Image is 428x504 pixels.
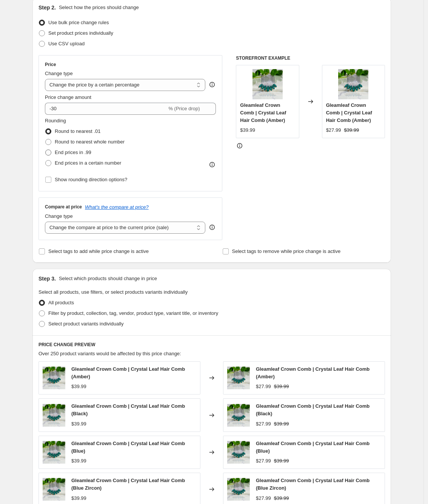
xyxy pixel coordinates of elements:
[227,367,250,389] img: haerime-gleamleaf-green-main_80x.jpg
[71,457,86,465] div: $39.99
[85,204,149,210] button: What's the compare at price?
[43,478,65,501] img: haerime-gleamleaf-green-main_80x.jpg
[45,118,66,123] span: Rounding
[236,55,385,61] h6: STOREFRONT EXAMPLE
[256,420,271,428] div: $27.99
[326,126,341,134] div: $27.99
[55,128,100,134] span: Round to nearest .01
[48,248,149,254] span: Select tags to add while price change is active
[71,495,86,502] div: $39.99
[43,404,65,427] img: haerime-gleamleaf-green-main_80x.jpg
[55,139,125,145] span: Round to nearest whole number
[208,81,216,88] div: help
[38,275,56,282] h2: Step 3.
[43,441,65,464] img: haerime-gleamleaf-green-main_80x.jpg
[274,420,289,428] strike: $39.99
[48,310,218,316] span: Filter by product, collection, tag, vendor, product type, variant title, or inventory
[48,300,74,305] span: All products
[240,102,286,123] span: Gleamleaf Crown Comb | Crystal Leaf Hair Comb (Amber)
[71,441,185,454] span: Gleamleaf Crown Comb | Crystal Leaf Hair Comb (Blue)
[274,457,289,465] strike: $39.99
[48,20,109,25] span: Use bulk price change rules
[208,223,216,231] div: help
[45,94,91,100] span: Price change amount
[256,403,369,416] span: Gleamleaf Crown Comb | Crystal Leaf Hair Comb (Black)
[59,4,139,11] p: Select how the prices should change
[43,367,65,389] img: haerime-gleamleaf-green-main_80x.jpg
[227,478,250,501] img: haerime-gleamleaf-green-main_80x.jpg
[232,248,341,254] span: Select tags to remove while price change is active
[256,478,369,491] span: Gleamleaf Crown Comb | Crystal Leaf Hair Comb (Blue Zircon)
[55,150,91,155] span: End prices in .99
[256,383,271,390] div: $27.99
[38,289,188,295] span: Select all products, use filters, or select products variants individually
[48,321,123,327] span: Select product variants individually
[45,71,73,76] span: Change type
[71,383,86,390] div: $39.99
[71,403,185,416] span: Gleamleaf Crown Comb | Crystal Leaf Hair Comb (Black)
[48,30,113,36] span: Set product prices individually
[256,366,369,379] span: Gleamleaf Crown Comb | Crystal Leaf Hair Comb (Amber)
[45,103,167,115] input: -15
[45,62,56,68] h3: Price
[227,441,250,464] img: haerime-gleamleaf-green-main_80x.jpg
[274,495,289,502] strike: $39.99
[59,275,157,282] p: Select which products should change in price
[38,342,385,348] h6: PRICE CHANGE PREVIEW
[38,351,181,356] span: Over 250 product variants would be affected by this price change:
[48,41,85,46] span: Use CSV upload
[256,441,369,454] span: Gleamleaf Crown Comb | Crystal Leaf Hair Comb (Blue)
[227,404,250,427] img: haerime-gleamleaf-green-main_80x.jpg
[38,4,56,11] h2: Step 2.
[338,69,368,99] img: haerime-gleamleaf-green-main_80x.jpg
[240,126,255,134] div: $39.99
[71,478,185,491] span: Gleamleaf Crown Comb | Crystal Leaf Hair Comb (Blue Zircon)
[45,213,73,219] span: Change type
[71,366,185,379] span: Gleamleaf Crown Comb | Crystal Leaf Hair Comb (Amber)
[45,204,82,210] h3: Compare at price
[168,106,200,111] span: % (Price drop)
[71,420,86,428] div: $39.99
[256,495,271,502] div: $27.99
[55,160,121,166] span: End prices in a certain number
[252,69,283,99] img: haerime-gleamleaf-green-main_80x.jpg
[274,383,289,390] strike: $39.99
[326,102,372,123] span: Gleamleaf Crown Comb | Crystal Leaf Hair Comb (Amber)
[55,177,127,182] span: Show rounding direction options?
[256,457,271,465] div: $27.99
[344,126,359,134] strike: $39.99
